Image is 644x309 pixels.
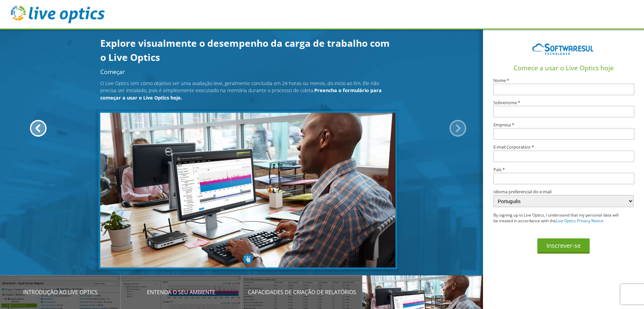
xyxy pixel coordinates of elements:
[493,123,634,127] label: Empresa *
[100,87,382,101] b: Preencha o formulário para começar a usar o Live Optics hoje.
[493,190,634,194] label: Idioma preferencial do e-mail
[11,6,105,23] img: live_optics_svg.svg
[99,111,397,269] img: Começar
[493,167,634,172] label: País *
[121,288,241,296] p: Entenda o seu ambiente
[556,218,603,224] a: Live Optics Privacy Notice
[100,36,395,64] h1: Explore visualmente o desempenho da carga de trabalho com o Live Optics
[493,213,620,224] p: By signing up to Live Optics, I understand that my personal data will be treated in accordance wi...
[530,35,597,62] img: 0ZiU7fl3jNAAAAAElFTkSuQmCC
[493,101,634,105] label: Sobrenome *
[100,69,395,75] h2: Começar
[493,78,634,83] label: Nome *
[241,288,362,296] p: Capacidades de criação de relatórios
[100,80,395,102] p: O Live Optics tem como objetivo ser uma avaliação leve, geralmente concluída em 24 horas ou menos...
[537,238,590,254] button: Inscrever-se
[486,63,641,73] h1: Comece a usar o Live Optics hoje
[493,145,634,149] label: E-mail Corporativo *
